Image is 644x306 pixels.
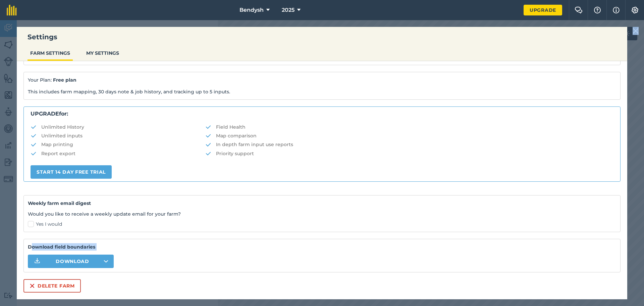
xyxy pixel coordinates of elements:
img: svg+xml;base64,PHN2ZyB4bWxucz0iaHR0cDovL3d3dy53My5vcmcvMjAwMC9zdmciIHdpZHRoPSIxNyIgaGVpZ2h0PSIxNy... [613,6,620,14]
li: Report export [31,150,205,157]
img: fieldmargin Logo [7,5,17,15]
li: In depth farm input use reports [205,141,613,148]
li: Field Health [205,123,613,131]
img: svg+xml;base64,PHN2ZyB4bWxucz0iaHR0cDovL3d3dy53My5vcmcvMjAwMC9zdmciIHdpZHRoPSIyMiIgaGVpZ2h0PSIzMC... [633,27,639,35]
h3: Settings [17,32,627,42]
button: FARM SETTINGS [28,47,73,59]
strong: UPGRADE [31,111,59,117]
p: for: [31,110,613,118]
span: Bendysh [239,6,264,14]
img: A question mark icon [593,7,601,13]
img: Two speech bubbles overlapping with the left bubble in the forefront [575,7,583,13]
a: Upgrade [524,5,562,15]
li: Map comparison [205,132,613,139]
strong: Free plan [53,77,76,83]
button: MY SETTINGS [84,47,122,59]
li: Priority support [205,150,613,157]
span: Download [56,258,89,265]
img: svg+xml;base64,PHN2ZyB4bWxucz0iaHR0cDovL3d3dy53My5vcmcvMjAwMC9zdmciIHdpZHRoPSIxNiIgaGVpZ2h0PSIyNC... [30,282,35,290]
a: START 14 DAY FREE TRIAL [31,165,112,179]
h4: Weekly farm email digest [28,200,616,207]
img: A cog icon [631,7,639,13]
p: Would you like to receive a weekly update email for your farm? [28,210,616,218]
button: Delete farm [23,279,81,293]
li: Map printing [31,141,205,148]
label: Yes I would [28,221,616,228]
button: Download [28,255,114,268]
p: Your Plan: [28,76,616,84]
li: Unlimited History [31,123,205,131]
strong: Download field boundaries [28,243,616,251]
p: This includes farm mapping, 30 days note & job history, and tracking up to 5 inputs. [28,88,616,95]
span: 2025 [282,6,294,14]
li: Unlimited inputs [31,132,205,139]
